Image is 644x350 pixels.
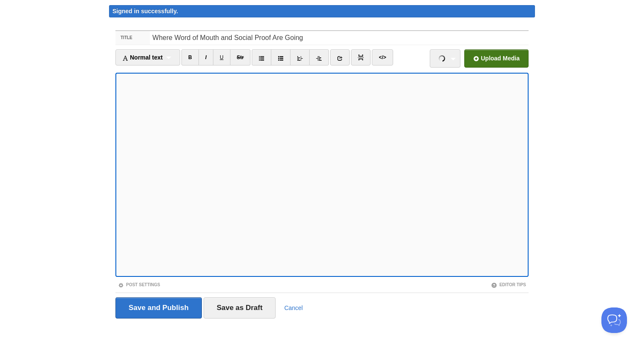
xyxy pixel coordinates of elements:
[237,54,244,60] del: Str
[230,49,251,65] a: Str
[122,54,163,61] span: Normal text
[284,304,303,311] a: Cancel
[118,282,160,287] a: Post Settings
[181,49,199,65] a: B
[372,49,393,65] a: </>
[601,307,627,333] iframe: Help Scout Beacon - Open
[109,5,535,17] div: Signed in successfully.
[115,297,202,319] input: Save and Publish
[358,54,364,60] img: pagebreak-icon.png
[115,31,150,45] label: Title
[439,55,445,62] img: loading.gif
[491,282,526,287] a: Editor Tips
[204,297,276,319] input: Save as Draft
[213,49,230,65] a: U
[198,49,213,65] a: I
